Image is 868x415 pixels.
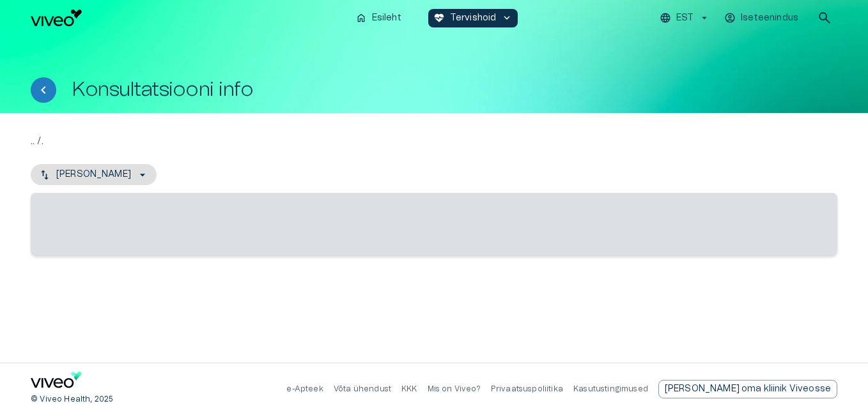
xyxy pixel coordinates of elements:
button: ecg_heartTervishoidkeyboard_arrow_down [428,9,518,27]
p: Esileht [372,11,401,25]
span: search [817,10,832,26]
span: ‌ [31,193,837,255]
p: Mis on Viveo? [428,384,481,395]
p: EST [676,11,694,25]
a: KKK [401,385,417,393]
button: homeEsileht [350,9,408,27]
a: Kasutustingimused [573,385,648,393]
p: Tervishoid [450,11,497,25]
img: Viveo logo [31,10,82,26]
button: [PERSON_NAME] [31,164,157,185]
a: Send email to partnership request to viveo [658,380,837,398]
p: [PERSON_NAME] oma kliinik Viveosse [665,382,831,396]
div: [PERSON_NAME] oma kliinik Viveosse [658,380,837,398]
button: open search modal [812,5,837,31]
span: ecg_heart [433,12,445,24]
button: Iseteenindus [722,9,802,27]
button: EST [658,9,712,27]
span: keyboard_arrow_down [501,12,513,24]
a: Navigate to home page [31,372,82,393]
a: e-Apteek [286,385,323,393]
p: © Viveo Health, 2025 [31,394,113,405]
a: Privaatsuspoliitika [491,385,563,393]
p: Võta ühendust [334,384,391,395]
p: .. / . [31,133,837,149]
h1: Konsultatsiooni info [72,79,253,101]
p: [PERSON_NAME] [56,168,131,181]
button: Tagasi [31,77,56,103]
span: home [355,12,367,24]
a: Navigate to homepage [31,10,345,26]
p: Iseteenindus [741,11,798,25]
